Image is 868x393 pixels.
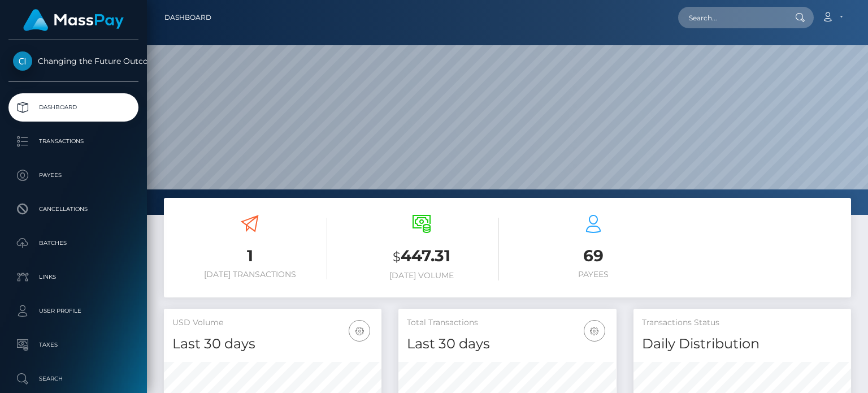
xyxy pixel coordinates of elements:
[13,235,134,252] p: Batches
[13,269,134,286] p: Links
[172,334,373,354] h4: Last 30 days
[393,249,401,265] small: $
[13,167,134,184] p: Payees
[8,161,138,189] a: Payees
[678,7,784,28] input: Search...
[407,334,607,354] h4: Last 30 days
[13,133,134,150] p: Transactions
[516,245,671,267] h3: 69
[8,297,138,325] a: User Profile
[8,263,138,291] a: Links
[172,317,373,329] h5: USD Volume
[13,370,134,387] p: Search
[13,336,134,353] p: Taxes
[8,127,138,156] a: Transactions
[13,303,134,319] p: User Profile
[23,9,124,31] img: MassPay Logo
[8,229,138,257] a: Batches
[516,270,671,279] h6: Payees
[344,271,499,280] h6: [DATE] Volume
[8,56,138,66] span: Changing the Future Outcome Inc
[8,195,138,223] a: Cancellations
[13,99,134,116] p: Dashboard
[8,93,138,122] a: Dashboard
[13,201,134,218] p: Cancellations
[407,317,607,329] h5: Total Transactions
[172,245,327,267] h3: 1
[344,245,499,268] h3: 447.31
[13,51,32,71] img: Changing the Future Outcome Inc
[8,331,138,359] a: Taxes
[642,317,843,329] h5: Transactions Status
[8,365,138,393] a: Search
[172,270,327,279] h6: [DATE] Transactions
[164,6,211,29] a: Dashboard
[642,334,843,354] h4: Daily Distribution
